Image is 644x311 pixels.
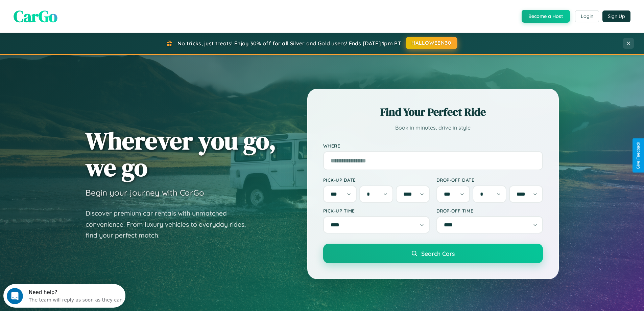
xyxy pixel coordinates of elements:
[86,208,255,241] p: Discover premium car rentals with unmatched convenience. From luxury vehicles to everyday rides, ...
[323,105,543,119] h2: Find Your Perfect Ride
[436,208,543,214] label: Drop-off Time
[86,127,276,181] h1: Wherever you go, we go
[14,5,57,27] span: CarGo
[7,288,23,304] iframe: Intercom live chat
[421,250,455,257] span: Search Cars
[406,37,457,49] button: HALLOWEEN30
[323,208,430,214] label: Pick-up Time
[177,40,402,47] span: No tricks, just treats! Enjoy 30% off for all Silver and Gold users! Ends [DATE] 1pm PT.
[3,284,125,308] iframe: Intercom live chat discovery launcher
[25,6,119,11] div: Need help?
[86,187,204,198] h3: Begin your journey with CarGo
[436,177,543,183] label: Drop-off Date
[323,244,543,263] button: Search Cars
[575,10,599,22] button: Login
[636,142,641,169] div: Give Feedback
[323,123,543,133] p: Book in minutes, drive in style
[25,11,119,18] div: The team will reply as soon as they can
[323,143,543,149] label: Where
[323,177,430,183] label: Pick-up Date
[602,10,630,22] button: Sign Up
[3,3,126,21] div: Open Intercom Messenger
[522,10,570,23] button: Become a Host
